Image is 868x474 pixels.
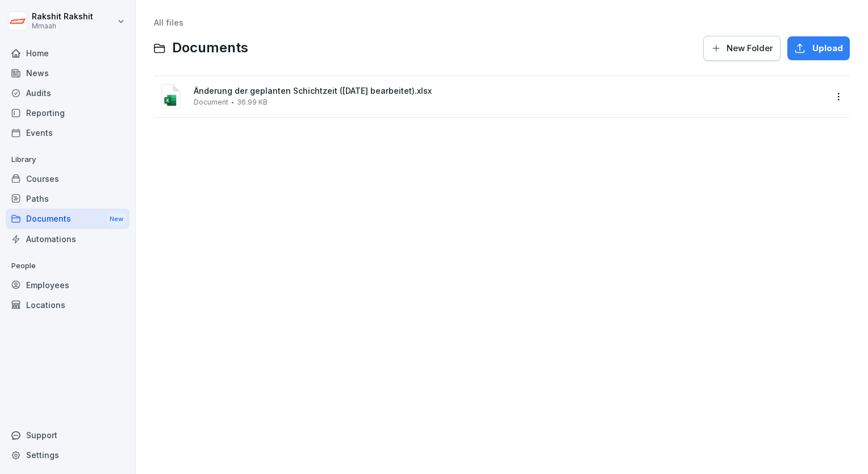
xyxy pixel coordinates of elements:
button: New Folder [703,36,781,61]
span: 36.99 KB [237,98,268,106]
a: Audits [6,83,130,103]
a: Reporting [6,103,130,123]
a: Employees [6,275,130,295]
a: News [6,63,130,83]
div: Documents [6,209,130,230]
a: Courses [6,169,130,189]
a: Settings [6,445,130,465]
a: Locations [6,295,130,315]
p: Rakshit Rakshit [32,12,93,22]
div: Support [6,425,130,445]
span: Documents [172,40,248,56]
p: People [6,257,130,275]
p: Library [6,151,130,169]
a: Automations [6,229,130,249]
a: All files [154,18,183,27]
a: Home [6,43,130,63]
span: Upload [812,42,843,55]
a: Paths [6,189,130,209]
span: New Folder [727,42,773,55]
p: Mmaah [32,22,93,30]
button: Upload [787,36,850,60]
a: DocumentsNew [6,209,130,230]
a: Events [6,123,130,143]
span: Document [194,98,228,106]
div: New [107,213,126,226]
span: Änderung der geplanten Schichtzeit ([DATE] bearbeitet).xlsx [194,86,826,96]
